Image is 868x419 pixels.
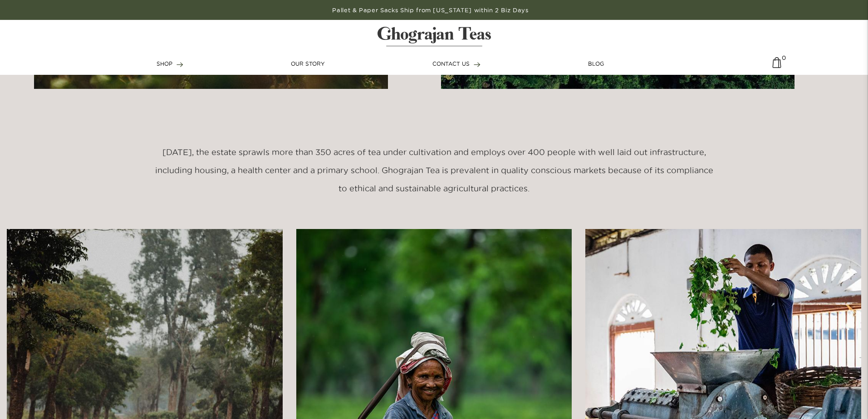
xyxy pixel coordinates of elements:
img: cart-icon-matt.svg [772,57,781,75]
span: 0 [782,54,786,58]
h5: [DATE], the estate sprawls more than 350 acres of tea under cultivation and employs over 400 peop... [154,143,714,197]
span: CONTACT US [432,61,470,67]
a: OUR STORY [291,60,325,68]
img: forward-arrow.svg [177,62,183,67]
img: logo-matt.svg [378,27,491,46]
a: CONTACT US [432,60,481,68]
img: forward-arrow.svg [474,62,481,67]
a: SHOP [157,60,183,68]
span: SHOP [157,61,172,67]
a: 0 [772,57,781,75]
a: BLOG [588,60,604,68]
